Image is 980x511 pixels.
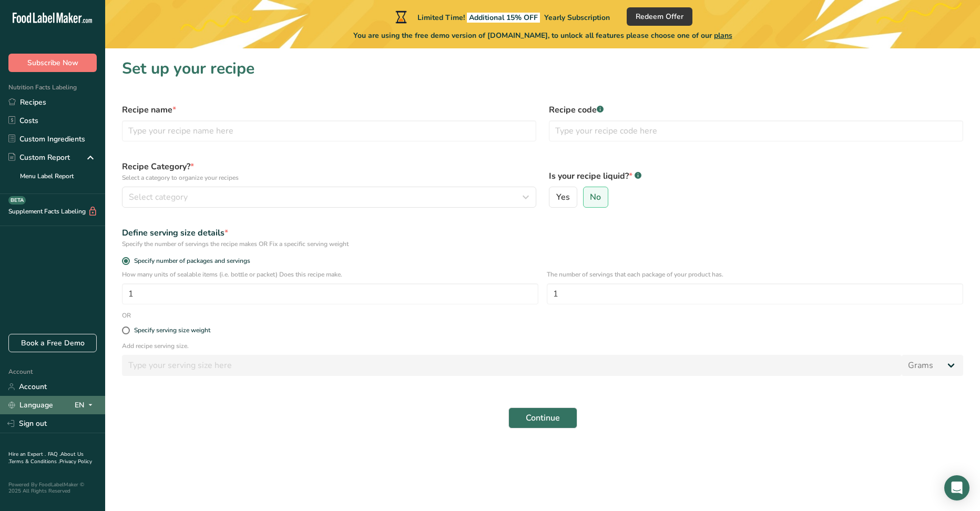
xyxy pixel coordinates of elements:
div: Specify serving size weight [134,326,210,334]
button: Select category [122,187,536,208]
div: Define serving size details [122,227,963,239]
button: Continue [508,407,577,428]
h1: Set up your recipe [122,57,963,80]
div: BETA [8,196,26,205]
span: Redeem Offer [636,11,683,22]
a: About Us . [8,451,84,465]
a: Language [8,396,53,414]
p: Select a category to organize your recipes [122,173,536,182]
input: Type your serving size here [122,355,902,376]
span: Additional 15% OFF [467,13,540,23]
button: Redeem Offer [627,7,692,26]
span: Yearly Subscription [544,13,610,23]
div: Powered By FoodLabelMaker © 2025 All Rights Reserved [8,482,97,494]
span: plans [714,30,732,40]
div: EN [75,399,97,412]
a: Book a Free Demo [8,334,97,352]
div: Custom Report [8,152,70,163]
span: Subscribe Now [27,57,78,68]
input: Type your recipe name here [122,120,536,141]
span: No [590,192,601,202]
div: OR [116,311,137,320]
a: FAQ . [48,451,60,458]
div: Specify the number of servings the recipe makes OR Fix a specific serving weight [122,239,963,249]
span: Specify number of packages and servings [130,257,250,265]
a: Privacy Policy [59,458,92,465]
div: Open Intercom Messenger [944,475,969,500]
button: Subscribe Now [8,54,97,72]
span: You are using the free demo version of [DOMAIN_NAME], to unlock all features please choose one of... [353,30,732,41]
label: Recipe code [549,104,963,116]
p: Add recipe serving size. [122,341,963,351]
a: Hire an Expert . [8,451,46,458]
label: Recipe Category? [122,160,536,182]
div: Limited Time! [393,11,610,23]
input: Type your recipe code here [549,120,963,141]
span: Yes [556,192,570,202]
label: Is your recipe liquid? [549,170,963,182]
p: The number of servings that each package of your product has. [547,270,963,279]
span: Select category [129,191,188,203]
p: How many units of sealable items (i.e. bottle or packet) Does this recipe make. [122,270,538,279]
span: Continue [526,412,560,424]
a: Terms & Conditions . [9,458,59,465]
label: Recipe name [122,104,536,116]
